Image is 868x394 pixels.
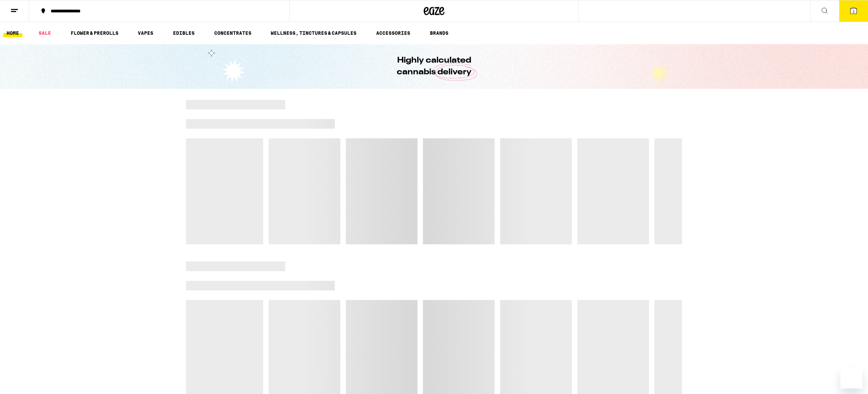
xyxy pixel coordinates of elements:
a: SALE [35,29,54,37]
a: FLOWER & PREROLLS [67,29,122,37]
a: CONCENTRATES [211,29,255,37]
a: HOME [3,29,22,37]
a: VAPES [134,29,157,37]
a: WELLNESS, TINCTURES & CAPSULES [267,29,360,37]
a: BRANDS [426,29,452,37]
a: ACCESSORIES [373,29,414,37]
span: 1 [852,9,855,13]
a: EDIBLES [169,29,198,37]
button: 1 [839,0,868,22]
h1: Highly calculated cannabis delivery [377,55,491,78]
iframe: Button to launch messaging window [840,366,862,388]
